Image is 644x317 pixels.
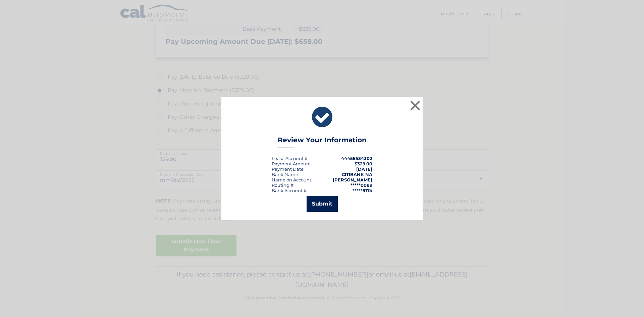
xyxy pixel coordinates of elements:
div: Name on Account: [272,177,312,182]
div: Routing #: [272,182,294,188]
strong: 44455534302 [341,156,372,161]
div: Lease Account #: [272,156,309,161]
div: Payment Amount: [272,161,312,166]
strong: CITIBANK NA [342,172,372,177]
span: [DATE] [356,166,372,172]
strong: [PERSON_NAME] [333,177,372,182]
div: : [272,166,305,172]
div: Bank Name: [272,172,299,177]
button: Submit [307,196,338,212]
button: × [409,99,422,112]
div: Bank Account #: [272,188,308,193]
span: $329.00 [355,161,372,166]
h3: Review Your Information [278,136,367,148]
span: Payment Date [272,166,304,172]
